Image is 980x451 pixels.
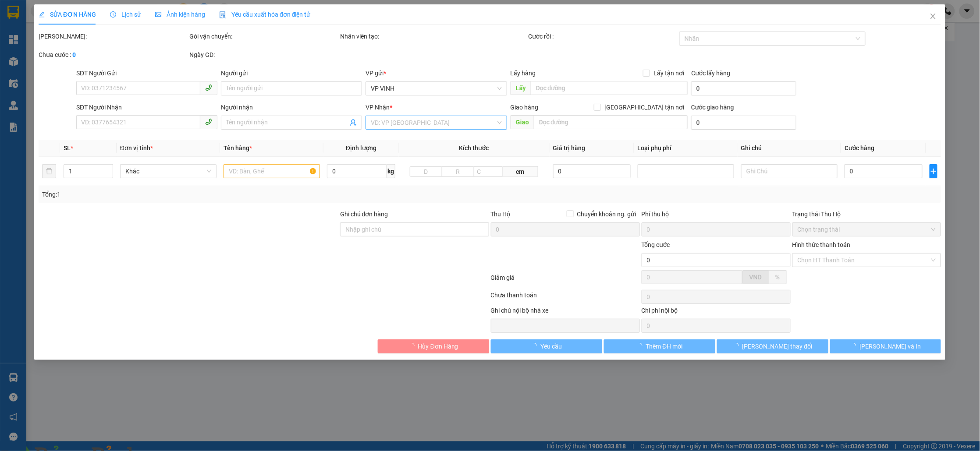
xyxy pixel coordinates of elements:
span: Định lượng [346,144,376,152]
span: VND [749,274,762,281]
span: Giá trị hàng [553,144,586,152]
span: Đơn vị tính [120,144,153,152]
span: close [930,13,937,20]
span: Giao [511,115,534,129]
span: phone [205,84,212,91]
input: Dọc đường [534,115,688,129]
span: Lấy [511,81,531,95]
span: Lấy tận nơi [650,68,688,78]
label: Cước lấy hàng [692,70,731,77]
button: Hủy Đơn Hàng [378,339,489,353]
span: picture [155,11,161,18]
span: loading [733,343,742,349]
input: R [442,166,474,177]
div: [PERSON_NAME]: [39,32,188,41]
button: Yêu cầu [491,339,602,353]
div: Chưa cước : [39,50,188,60]
label: Ghi chú đơn hàng [340,211,388,218]
div: SĐT Người Nhận [76,102,217,112]
span: Kích thước [459,144,489,152]
span: cm [503,166,538,177]
div: Trạng thái Thu Hộ [792,209,941,219]
b: 0 [72,51,76,58]
input: Cước lấy hàng [692,81,797,95]
span: Cước hàng [845,144,875,152]
span: clock-circle [110,11,116,18]
button: Close [921,4,946,29]
input: Ghi Chú [741,164,838,178]
span: Hủy Đơn Hàng [418,342,458,351]
div: Tổng: 1 [42,190,378,199]
div: Giảm giá [490,273,641,288]
span: user-add [350,119,357,126]
input: D [410,166,443,177]
span: [PERSON_NAME] và In [860,342,921,351]
div: Phí thu hộ [642,209,791,222]
label: Cước giao hàng [692,104,735,111]
button: plus [930,164,938,178]
div: Người gửi [221,68,362,78]
input: Cước giao hàng [692,116,797,130]
input: C [474,166,503,177]
button: [PERSON_NAME] và In [830,339,941,353]
span: plus [930,168,937,175]
span: Chuyển khoản ng. gửi [574,209,640,219]
span: Yêu cầu [541,342,562,351]
img: icon [219,11,226,18]
span: loading [636,343,646,349]
span: loading [531,343,541,349]
span: Thu Hộ [491,211,511,218]
label: Hình thức thanh toán [792,241,851,248]
span: phone [205,118,212,125]
div: Chi phí nội bộ [642,306,791,319]
div: Cước rồi : [529,32,678,41]
div: SĐT Người Gửi [76,68,217,78]
div: VP gửi [366,68,507,78]
span: kg [387,164,395,178]
span: Khác [125,165,211,178]
input: VD: Bàn, Ghế [224,164,320,178]
input: Dọc đường [531,81,688,95]
span: Tên hàng [224,144,252,152]
button: delete [42,164,56,178]
th: Ghi chú [738,140,841,157]
span: VP Nhận [366,104,390,111]
span: Lịch sử [110,11,141,18]
input: Ghi chú đơn hàng [340,222,489,236]
span: Chọn trạng thái [798,223,936,236]
span: Thêm ĐH mới [646,342,683,351]
div: Gói vận chuyển: [189,32,338,41]
span: edit [39,11,45,18]
div: Nhân viên tạo: [340,32,527,41]
div: Ngày GD: [189,50,338,60]
th: Loại phụ phí [634,140,738,157]
span: Tổng cước [642,241,670,248]
button: [PERSON_NAME] thay đổi [717,339,828,353]
span: loading [408,343,418,349]
span: Ảnh kiện hàng [155,11,205,18]
div: Chưa thanh toán [490,290,641,306]
div: Ghi chú nội bộ nhà xe [491,306,640,319]
span: Giao hàng [511,104,539,111]
button: Thêm ĐH mới [604,339,715,353]
span: VP VINH [371,82,502,95]
span: loading [850,343,860,349]
span: Yêu cầu xuất hóa đơn điện tử [219,11,311,18]
span: Lấy hàng [511,70,536,77]
span: [PERSON_NAME] thay đổi [742,342,813,351]
span: % [775,274,780,281]
span: [GEOGRAPHIC_DATA] tận nơi [601,102,688,112]
span: SL [64,144,71,152]
div: Người nhận [221,102,362,112]
span: SỬA ĐƠN HÀNG [39,11,96,18]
